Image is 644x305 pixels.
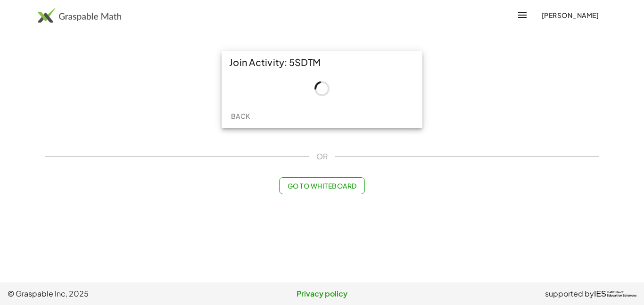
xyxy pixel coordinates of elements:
span: Back [231,112,250,120]
button: Go to Whiteboard [279,177,364,194]
a: Privacy policy [217,288,427,299]
span: IES [594,289,606,298]
span: supported by [545,288,594,299]
span: Go to Whiteboard [287,181,356,190]
button: [PERSON_NAME] [534,7,606,24]
span: © Graspable Inc, 2025 [8,288,217,299]
div: Join Activity: 5SDTM [222,51,422,74]
span: Institute of Education Sciences [607,291,636,297]
button: Back [225,107,256,124]
span: [PERSON_NAME] [541,11,599,19]
span: OR [316,151,328,162]
a: IESInstitute ofEducation Sciences [594,288,636,299]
